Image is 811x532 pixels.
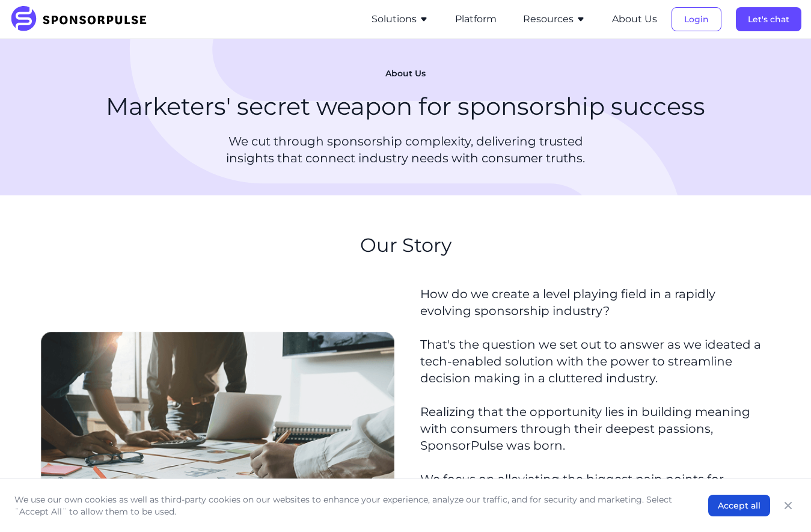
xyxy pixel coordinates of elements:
span: About Us [385,68,426,80]
button: Let's chat [736,7,801,31]
button: Solutions [372,12,429,26]
img: SponsorPulse [10,6,156,32]
p: We cut through sponsorship complexity, delivering trusted insights that connect industry needs wi... [204,133,608,167]
a: Let's chat [736,14,801,25]
h1: Marketers' secret weapon for sponsorship success [106,90,705,123]
button: Login [672,7,721,31]
iframe: Chat Widget [751,474,811,532]
p: We use our own cookies as well as third-party cookies on our websites to enhance your experience,... [14,494,684,518]
h2: Our Story [360,234,451,257]
button: About Us [612,12,657,26]
button: Platform [455,12,497,26]
a: Platform [455,14,497,25]
button: Accept all [708,495,770,516]
button: Resources [523,12,586,26]
a: Login [672,14,721,25]
a: About Us [612,14,657,25]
